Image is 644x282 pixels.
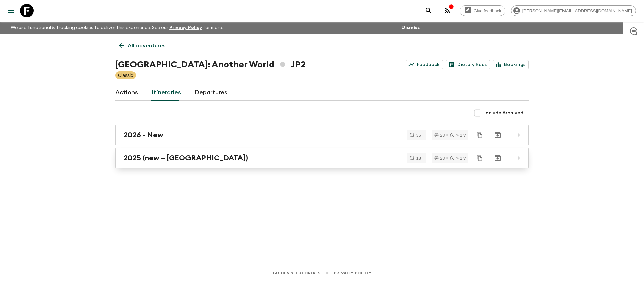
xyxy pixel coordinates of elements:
a: Departures [195,85,227,101]
div: 23 [434,133,445,137]
h1: [GEOGRAPHIC_DATA]: Another World JP2 [115,58,306,71]
a: 2026 - New [115,125,529,145]
p: Classic [118,72,133,79]
a: Dietary Reqs [446,60,490,69]
a: Itineraries [151,85,181,101]
button: Duplicate [474,152,486,164]
a: Privacy Policy [169,25,202,30]
button: search adventures [422,4,435,17]
div: 23 [434,156,445,160]
span: 18 [412,156,425,160]
button: Archive [491,128,504,142]
h2: 2026 - New [124,131,163,139]
p: All adventures [128,42,165,50]
button: Dismiss [400,23,421,32]
button: Archive [491,151,504,165]
span: Include Archived [484,110,523,116]
a: All adventures [115,39,169,52]
h2: 2025 (new – [GEOGRAPHIC_DATA]) [124,154,248,162]
span: Give feedback [470,8,505,13]
p: We use functional & tracking cookies to deliver this experience. See our for more. [8,22,226,34]
a: Feedback [406,60,443,69]
a: Bookings [493,60,529,69]
a: Privacy Policy [334,269,371,277]
a: 2025 (new – [GEOGRAPHIC_DATA]) [115,148,529,168]
span: [PERSON_NAME][EMAIL_ADDRESS][DOMAIN_NAME] [519,8,636,13]
a: Actions [115,85,138,101]
button: menu [4,4,17,17]
button: Duplicate [474,129,486,141]
div: > 1 y [450,156,466,160]
a: Guides & Tutorials [273,269,321,277]
div: [PERSON_NAME][EMAIL_ADDRESS][DOMAIN_NAME] [511,5,636,16]
span: 35 [412,133,425,137]
div: > 1 y [450,133,466,137]
a: Give feedback [460,5,505,16]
